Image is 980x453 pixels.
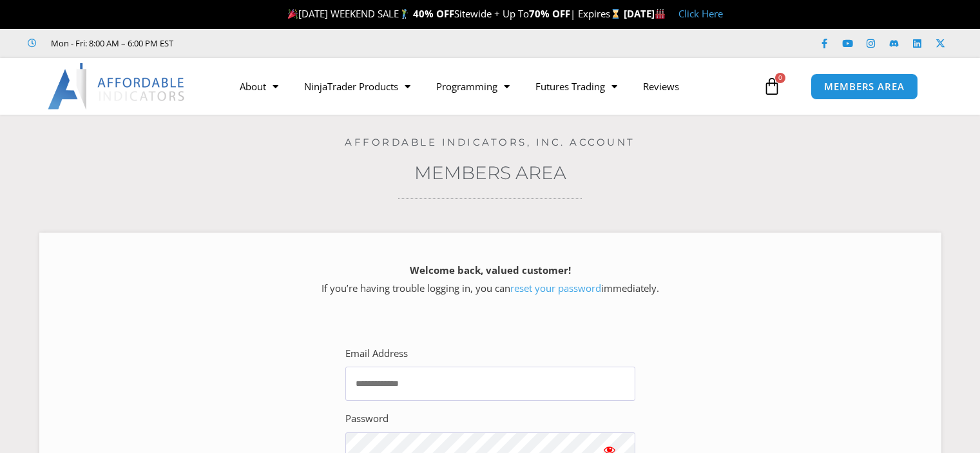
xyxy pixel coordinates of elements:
strong: 40% OFF [413,7,454,20]
img: 🎉 [288,9,298,19]
span: Mon - Fri: 8:00 AM – 6:00 PM EST [48,35,173,51]
img: 🏌️‍♂️ [399,9,409,19]
label: Password [345,410,389,428]
span: [DATE] WEEKEND SALE Sitewide + Up To | Expires [285,7,623,20]
strong: [DATE] [624,7,666,20]
a: Futures Trading [523,72,630,101]
iframe: Customer reviews powered by Trustpilot [191,37,385,50]
span: 0 [775,73,785,83]
a: Programming [423,72,523,101]
strong: 70% OFF [529,7,570,20]
p: If you’re having trouble logging in, you can immediately. [62,262,919,298]
a: 0 [744,68,800,105]
a: Click Here [678,7,723,20]
a: Members Area [414,162,566,184]
img: LogoAI | Affordable Indicators – NinjaTrader [48,63,186,110]
a: About [227,72,291,101]
span: MEMBERS AREA [824,82,905,92]
label: Email Address [345,345,408,363]
strong: Welcome back, valued customer! [410,264,571,276]
img: 🏭 [655,9,665,19]
a: NinjaTrader Products [291,72,423,101]
a: MEMBERS AREA [811,73,918,100]
a: Reviews [630,72,692,101]
a: Affordable Indicators, Inc. Account [345,136,635,148]
nav: Menu [227,72,760,101]
a: reset your password [510,282,601,294]
img: ⌛ [611,9,620,19]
